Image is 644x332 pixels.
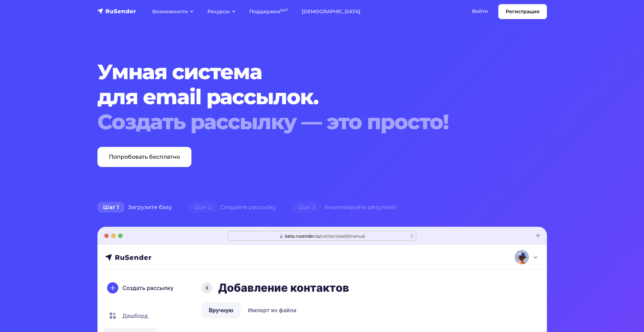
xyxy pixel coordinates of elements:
div: Анализируйте результат [284,200,405,214]
span: Шаг 1 [97,202,124,213]
a: Попробовать бесплатно [97,147,191,167]
div: Создайте рассылку [180,200,284,214]
div: Загрузите базу [89,200,180,214]
a: Войти [465,4,495,18]
h1: Умная система для email рассылок. [97,59,509,134]
img: RuSender [97,8,136,15]
span: Шаг 3 [293,202,321,213]
div: Создать рассылку — это просто! [97,109,509,134]
a: Возможности [145,5,200,19]
span: Шаг 2 [189,202,217,213]
a: Поддержка24/7 [242,5,295,19]
a: [DEMOGRAPHIC_DATA] [295,5,367,19]
a: Регистрация [498,4,547,19]
a: Ресурсы [200,5,242,19]
sup: 24/7 [280,8,288,13]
